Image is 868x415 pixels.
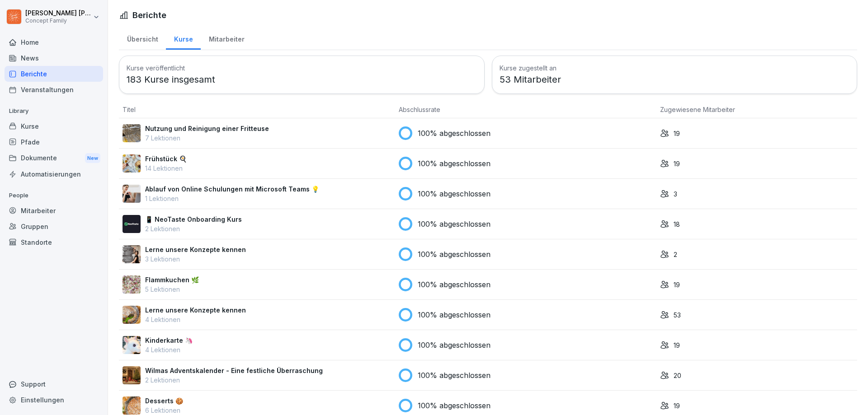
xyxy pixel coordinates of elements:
p: 100% abgeschlossen [418,340,491,350]
p: Concept Family [25,18,91,24]
p: 100% abgeschlossen [418,158,491,169]
img: hnpnnr9tv292r80l0gdrnijs.png [123,336,141,354]
p: 1 Lektionen [145,194,319,203]
p: 4 Lektionen [145,315,246,324]
p: 20 [674,371,681,380]
div: Dokumente [5,150,103,167]
p: Ablauf von Online Schulungen mit Microsoft Teams 💡 [145,184,319,194]
a: Gruppen [5,219,103,234]
div: New [85,153,100,163]
a: Kurse [5,118,103,134]
a: Mitarbeiter [5,203,103,219]
p: 14 Lektionen [145,163,187,173]
a: Home [5,34,103,50]
p: 19 [674,340,680,350]
p: 3 Lektionen [145,254,246,264]
img: ypa7uvgezun3840uzme8lu5g.png [123,396,141,415]
p: 19 [674,401,680,410]
p: 100% abgeschlossen [418,309,491,320]
p: People [5,188,103,203]
p: 53 [674,310,681,320]
p: 100% abgeschlossen [418,249,491,260]
p: 4 Lektionen [145,345,193,354]
img: b2msvuojt3s6egexuweix326.png [123,124,141,142]
p: 2 Lektionen [145,224,242,233]
p: 2 Lektionen [145,375,323,385]
p: Nutzung und Reinigung einer Fritteuse [145,124,269,133]
a: Übersicht [119,27,166,50]
p: Lerne unsere Konzepte kennen [145,245,246,254]
a: Automatisierungen [5,166,103,182]
img: ssvnl9aim273pmzdbnjk7g2q.png [123,306,141,324]
h3: Kurse veröffentlicht [127,63,477,73]
p: 6 Lektionen [145,406,183,415]
span: Zugewiesene Mitarbeiter [660,106,735,113]
p: Wilmas Adventskalender - Eine festliche Überraschung [145,366,323,375]
img: n6mw6n4d96pxhuc2jbr164bu.png [123,154,141,173]
img: gpvzxdfjebcrmhe0kchkzgnt.png [123,366,141,384]
img: jb643umo8xb48cipqni77y3i.png [123,275,141,294]
p: [PERSON_NAME] [PERSON_NAME] [25,9,91,17]
span: Titel [123,106,136,113]
p: Desserts 🍪 [145,396,183,406]
a: News [5,50,103,66]
p: 100% abgeschlossen [418,400,491,411]
p: Flammkuchen 🌿 [145,275,199,284]
a: Pfade [5,134,103,150]
p: 19 [674,129,680,138]
div: Support [5,376,103,392]
th: Abschlussrate [395,101,656,118]
p: 100% abgeschlossen [418,188,491,199]
h1: Berichte [132,9,166,21]
img: wogpw1ad3b6xttwx9rgsg3h8.png [123,215,141,233]
h3: Kurse zugestellt an [500,63,850,73]
a: Standorte [5,234,103,250]
a: Berichte [5,66,103,82]
a: DokumenteNew [5,150,103,167]
a: Kurse [166,27,201,50]
p: Kinderkarte 🦄 [145,336,193,345]
p: Library [5,104,103,118]
p: 5 Lektionen [145,284,199,294]
p: 100% abgeschlossen [418,370,491,381]
img: e8eoks8cju23yjmx0b33vrq2.png [123,185,141,203]
p: 53 Mitarbeiter [500,73,850,86]
p: 📱 NeoTaste Onboarding Kurs [145,214,242,224]
a: Einstellungen [5,392,103,408]
p: 7 Lektionen [145,133,269,143]
p: 19 [674,159,680,168]
p: 183 Kurse insgesamt [127,73,477,86]
p: Frühstück 🍳 [145,154,187,163]
p: 19 [674,280,680,289]
p: Lerne unsere Konzepte kennen [145,305,246,315]
p: 2 [674,250,677,259]
a: Mitarbeiter [201,27,252,50]
p: 18 [674,219,680,229]
p: 100% abgeschlossen [418,219,491,229]
p: 100% abgeschlossen [418,279,491,290]
img: olj5wwb43e69gm36jnidps00.png [123,245,141,263]
p: 100% abgeschlossen [418,128,491,139]
p: 3 [674,189,677,199]
a: Veranstaltungen [5,82,103,98]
